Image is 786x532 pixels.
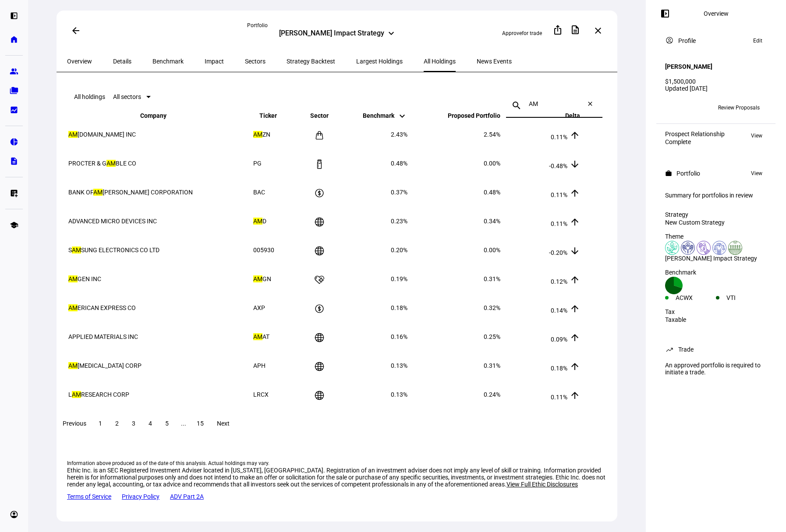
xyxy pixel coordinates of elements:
a: description [5,152,23,170]
mark: AM [68,304,78,311]
span: ... [181,420,186,427]
button: ... [176,415,191,432]
mat-icon: left_panel_open [660,8,670,19]
span: View Full Ethic Disclosures [506,481,578,488]
mat-icon: ios_share [552,25,563,35]
div: Trade [678,346,694,353]
div: Taxable [665,316,767,323]
span: 4 [149,420,152,427]
button: Approvefor trade [495,26,549,40]
span: Impact [205,58,224,64]
img: sustainableAgriculture.colored.svg [728,241,742,255]
a: Terms of Service [67,493,111,500]
a: bid_landscape [5,101,23,119]
span: Edit [753,35,762,46]
mat-icon: trending_up [665,345,674,354]
span: 0.14% [551,307,567,314]
mark: AM [72,391,81,398]
span: 0.19% [391,275,407,282]
eth-data-table-title: All holdings [74,93,105,100]
span: PG [253,160,262,167]
mat-icon: arrow_upward [570,130,580,141]
eth-mat-symbol: pie_chart [10,137,18,146]
div: Ethic Inc. is an SEC Registered Investment Adviser located in [US_STATE], [GEOGRAPHIC_DATA]. Regi... [67,467,609,488]
mat-icon: arrow_back [71,25,81,36]
span: AXP [253,304,265,311]
span: 0.24% [484,391,500,398]
eth-mat-symbol: group [10,67,18,76]
span: GN [253,275,271,282]
mat-icon: work [665,170,672,177]
span: 3 [132,420,135,427]
span: [MEDICAL_DATA] CORP [68,362,142,369]
eth-mat-symbol: bid_landscape [10,106,18,114]
span: All sectors [113,93,141,100]
span: 0.11% [551,191,567,198]
span: -0.20% [549,249,567,256]
span: Next [217,420,230,427]
span: All Holdings [424,58,456,64]
span: Sector [304,112,335,119]
mark: AM [253,218,262,225]
span: 0.11% [551,134,567,141]
eth-mat-symbol: account_circle [10,510,18,519]
span: AT [253,333,269,340]
span: 0.34% [484,218,500,225]
span: PROCTER & G BLE CO [68,160,136,167]
eth-mat-symbol: left_panel_open [10,11,18,20]
mark: AM [68,362,78,369]
span: BAC [253,189,265,196]
eth-mat-symbol: folder_copy [10,86,18,95]
img: poverty.colored.svg [697,241,711,255]
div: [PERSON_NAME] Impact Strategy [665,255,767,262]
span: BANK OF [PERSON_NAME] CORPORATION [68,189,193,196]
span: Largest Holdings [356,58,403,64]
img: democracy.colored.svg [712,241,726,255]
span: 0.00% [484,160,500,167]
span: LRCX [253,391,269,398]
span: S SUNG ELECTRONICS CO LTD [68,247,159,254]
mark: AM [72,247,81,254]
div: Portfolio [247,22,427,29]
span: 0.13% [391,391,407,398]
div: [PERSON_NAME] Impact Strategy [279,29,384,39]
a: group [5,63,23,80]
span: GEN INC [68,275,101,282]
span: 0.09% [551,336,567,343]
eth-mat-symbol: school [10,221,18,229]
span: View [751,168,762,179]
mat-icon: keyboard_arrow_down [386,28,397,39]
div: Summary for portfolios in review [665,192,767,199]
eth-mat-symbol: list_alt_add [10,189,18,197]
mat-icon: arrow_upward [570,361,580,372]
button: Review Proposals [711,101,767,115]
div: Strategy [665,211,767,218]
span: 0.37% [391,189,407,196]
span: APH [253,362,266,369]
span: 0.11% [551,220,567,227]
div: Profile [678,37,696,44]
mat-icon: close [593,25,603,36]
span: for trade [522,30,542,36]
span: ADVANCED MICRO DEVICES INC [68,218,157,225]
span: View [751,130,762,141]
button: 2 [109,415,125,432]
span: 0.00% [484,247,500,254]
span: [DOMAIN_NAME] INC [68,131,136,138]
div: ACWX [676,294,716,301]
mat-icon: arrow_upward [570,217,580,227]
div: Portfolio [676,170,700,177]
button: Next [209,415,237,432]
div: Prospect Relationship [665,130,725,137]
mat-icon: account_circle [665,36,674,45]
mark: AM [253,131,262,138]
span: Company [140,112,180,119]
mat-icon: arrow_downward [570,246,580,256]
span: 0.25% [484,333,500,340]
span: Strategy Backtest [287,58,335,64]
mat-icon: arrow_upward [570,275,580,285]
span: 005930 [253,247,274,254]
span: 0.11% [551,394,567,401]
span: APPLIED MATERIALS INC [68,333,138,340]
span: Review Proposals [718,101,760,115]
